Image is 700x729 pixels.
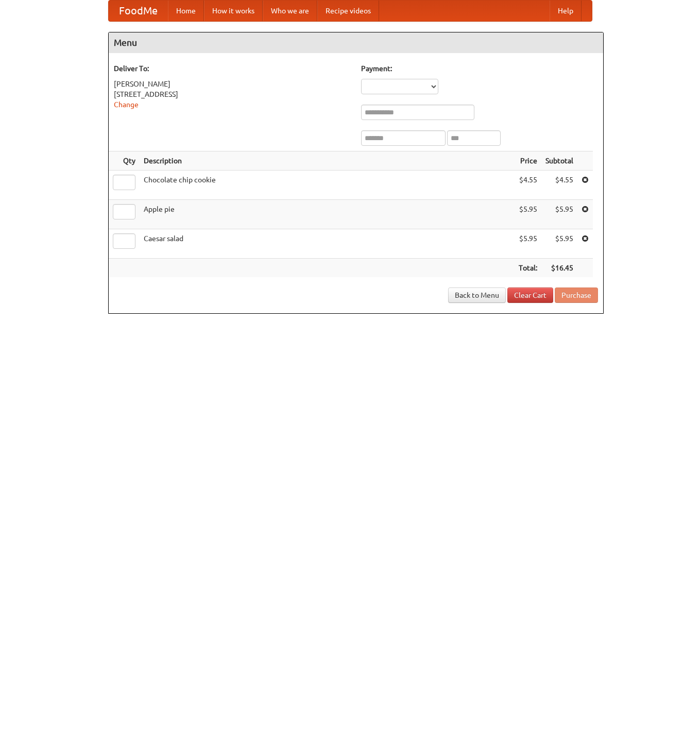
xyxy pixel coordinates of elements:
[541,229,577,259] td: $5.95
[114,63,351,74] h5: Deliver To:
[109,151,140,171] th: Qty
[515,171,541,200] td: $4.55
[541,259,577,278] th: $16.45
[263,1,317,21] a: Who we are
[507,287,553,303] a: Clear Cart
[541,151,577,171] th: Subtotal
[204,1,263,21] a: How it works
[555,287,598,303] button: Purchase
[140,151,515,171] th: Description
[541,200,577,229] td: $5.95
[515,200,541,229] td: $5.95
[448,287,506,303] a: Back to Menu
[515,259,541,278] th: Total:
[515,229,541,259] td: $5.95
[140,200,515,229] td: Apple pie
[109,1,168,21] a: FoodMe
[140,171,515,200] td: Chocolate chip cookie
[114,79,351,89] div: [PERSON_NAME]
[317,1,379,21] a: Recipe videos
[550,1,582,21] a: Help
[515,151,541,171] th: Price
[140,229,515,259] td: Caesar salad
[114,89,351,99] div: [STREET_ADDRESS]
[114,100,139,109] a: Change
[168,1,204,21] a: Home
[109,32,603,53] h4: Menu
[361,63,598,74] h5: Payment:
[541,171,577,200] td: $4.55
